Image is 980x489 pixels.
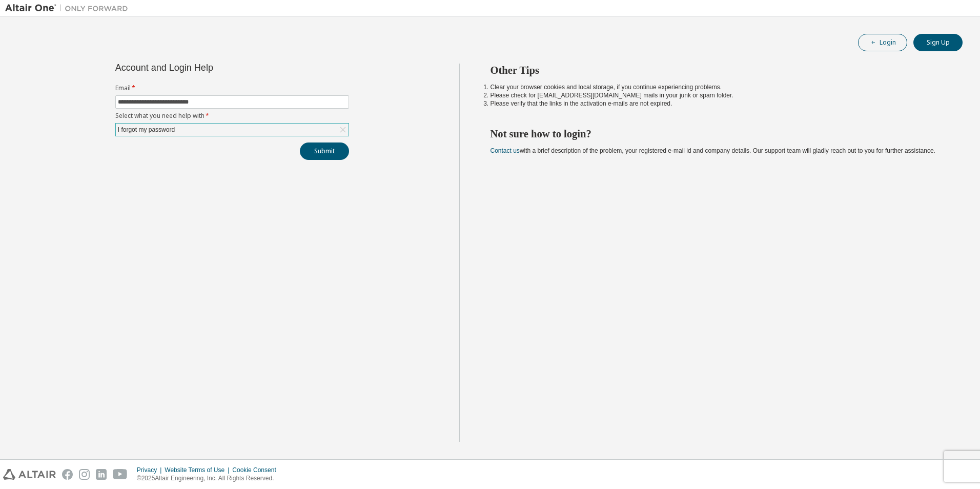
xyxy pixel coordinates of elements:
div: I forgot my password [116,124,349,136]
div: I forgot my password [116,124,176,135]
img: facebook.svg [62,469,73,480]
img: instagram.svg [79,469,90,480]
h2: Not sure how to login? [491,127,945,140]
div: Account and Login Help [115,64,302,72]
div: Website Terms of Use [165,466,232,474]
button: Sign Up [913,34,963,51]
img: linkedin.svg [96,469,107,480]
a: Contact us [491,147,520,154]
img: altair_logo.svg [3,469,56,480]
li: Please check for [EMAIL_ADDRESS][DOMAIN_NAME] mails in your junk or spam folder. [491,91,945,99]
h2: Other Tips [491,64,945,77]
img: Altair One [5,3,133,13]
li: Clear your browser cookies and local storage, if you continue experiencing problems. [491,83,945,91]
div: Cookie Consent [232,466,282,474]
label: Email [115,84,349,92]
button: Login [858,34,907,51]
div: Privacy [137,466,165,474]
p: © 2025 Altair Engineering, Inc. All Rights Reserved. [137,474,282,483]
img: youtube.svg [113,469,128,480]
span: with a brief description of the problem, your registered e-mail id and company details. Our suppo... [491,147,935,154]
label: Select what you need help with [115,112,349,120]
li: Please verify that the links in the activation e-mails are not expired. [491,99,945,108]
button: Submit [300,142,349,160]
